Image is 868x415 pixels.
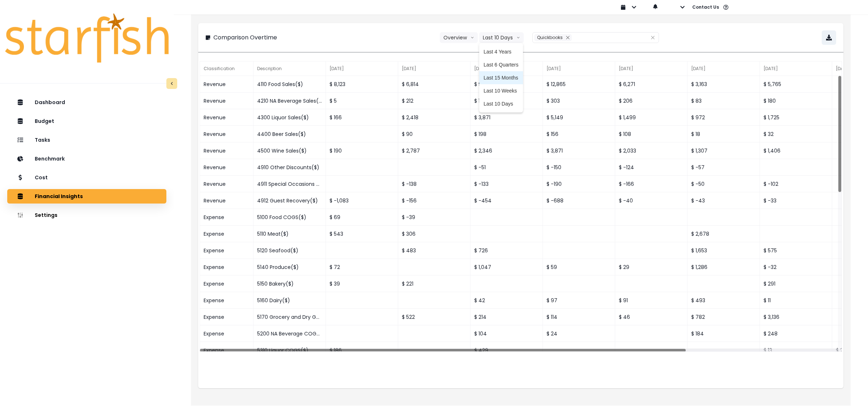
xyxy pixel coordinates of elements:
div: $ 72 [326,259,398,275]
div: $ 32 [760,126,832,142]
div: 5100 Food COGS($) [254,209,326,226]
span: Last 10 Days [484,100,519,107]
div: [DATE] [326,61,398,76]
span: Last 6 Quarters [484,61,519,68]
p: Tasks [35,137,50,143]
button: Dashboard [7,95,166,110]
div: $ 11 [760,292,832,309]
div: Expense [200,325,254,342]
div: $ 1,047 [471,259,543,275]
div: 4210 NA Beverage Sales($) [254,93,326,109]
div: Description [254,61,326,76]
div: $ -50 [688,176,760,192]
div: $ -40 [615,192,688,209]
div: Revenue [200,76,254,93]
div: $ 522 [398,309,471,325]
div: [DATE] [688,61,760,76]
div: $ 543 [326,226,398,242]
div: $ 6,271 [615,76,688,93]
div: $ 18 [688,126,760,142]
div: $ 575 [760,242,832,259]
div: [DATE] [760,61,832,76]
div: $ -688 [543,192,615,209]
p: Benchmark [35,156,65,162]
div: $ 9,585 [471,76,543,93]
div: $ -1,083 [326,192,398,209]
div: $ -51 [471,159,543,176]
div: $ 186 [326,342,398,359]
div: $ -166 [615,176,688,192]
div: $ 306 [398,226,471,242]
div: $ -454 [471,192,543,209]
button: Benchmark [7,151,166,166]
div: Revenue [200,192,254,209]
div: $ 782 [688,309,760,325]
div: $ 13 [760,342,832,359]
div: [DATE] [615,61,688,76]
div: Revenue [200,159,254,176]
div: $ 108 [615,126,688,142]
button: Last 10 Daysarrow down line [479,32,524,43]
svg: close [651,35,655,40]
div: Expense [200,226,254,242]
div: $ 2,033 [615,142,688,159]
p: Budget [35,118,54,124]
span: Last 15 Months [484,74,519,81]
div: $ 726 [471,242,543,259]
div: Revenue [200,142,254,159]
div: $ 166 [326,109,398,126]
div: $ 83 [688,93,760,109]
div: Revenue [200,176,254,192]
div: $ 6,814 [398,76,471,93]
div: $ -156 [398,192,471,209]
div: [DATE] [543,61,615,76]
div: $ 248 [760,325,832,342]
div: 4500 Wine Sales($) [254,142,326,159]
div: $ 5,765 [760,76,832,93]
svg: close [566,35,570,40]
div: Expense [200,259,254,275]
button: Remove [564,34,572,41]
svg: arrow down line [516,34,520,41]
div: $ 91 [615,292,688,309]
span: Last 4 Years [484,48,519,55]
div: $ 3,871 [471,109,543,126]
div: $ 59 [543,259,615,275]
div: $ 221 [398,275,471,292]
div: Revenue [200,109,254,126]
div: $ 972 [688,109,760,126]
div: $ 2,418 [398,109,471,126]
div: $ 114 [543,309,615,325]
div: $ 1,499 [615,109,688,126]
div: Expense [200,292,254,309]
p: Dashboard [35,99,65,106]
div: 4912 Guest Recovery($) [254,192,326,209]
button: Overviewarrow down line [440,32,478,43]
div: $ -190 [543,176,615,192]
div: $ 198 [471,126,543,142]
button: Financial Insights [7,189,166,204]
div: 5150 Bakery($) [254,275,326,292]
div: $ 1,286 [688,259,760,275]
div: $ -32 [760,259,832,275]
div: $ -39 [398,209,471,226]
button: Budget [7,114,166,128]
button: Tasks [7,133,166,147]
div: $ 2,346 [471,142,543,159]
div: $ -150 [543,159,615,176]
div: $ 156 [543,126,615,142]
div: $ 212 [398,93,471,109]
div: 5120 Seafood($) [254,242,326,259]
div: $ -138 [398,176,471,192]
div: $ 1,406 [760,142,832,159]
div: $ 206 [615,93,688,109]
div: 4110 Food Sales($) [254,76,326,93]
p: Cost [35,175,48,181]
div: $ 483 [398,242,471,259]
div: $ -33 [760,192,832,209]
span: Last 10 Weeks [484,87,519,94]
div: $ 69 [326,209,398,226]
div: $ -43 [688,192,760,209]
div: Expense [200,275,254,292]
div: Expense [200,242,254,259]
